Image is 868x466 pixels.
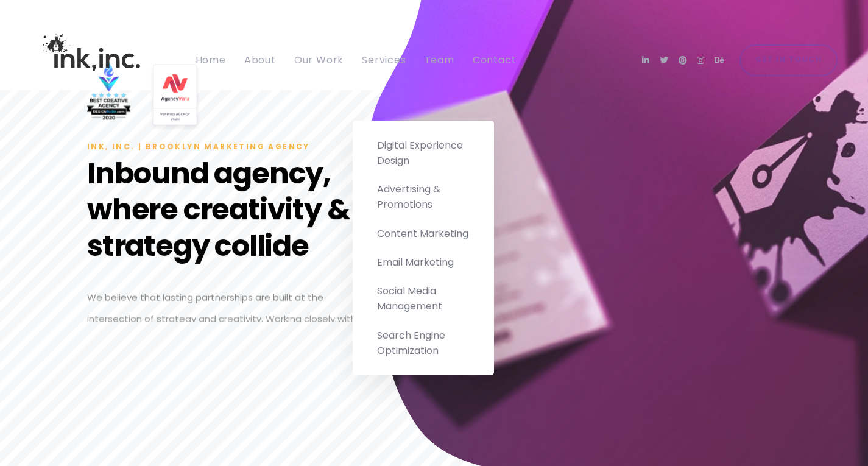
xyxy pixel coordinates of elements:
span: Digital Experience Design [377,138,463,168]
span: About [244,53,276,67]
a: Advertising & Promotions [353,175,494,219]
span: Our Work [294,53,344,67]
span: intersection of strategy and creativity. Working closely with [87,312,356,325]
span: Advertising & Promotions [377,182,440,211]
span: Inbound agency, [87,153,331,194]
a: Content Marketing [353,219,494,247]
span: where creativity & [87,189,350,230]
span: Home [196,53,226,67]
span: strategy collide [87,225,309,266]
span: Get in Touch [755,53,821,67]
span: We believe that lasting partnerships are built at the [87,291,323,303]
a: Search Engine Optimization [353,321,494,365]
a: Digital Experience Design [353,131,494,175]
span: Ink, Inc. | Brooklyn Marketing Agency [87,141,310,152]
span: Search Engine Optimization [377,328,445,358]
img: Ink, Inc. | Marketing Agency [30,11,152,93]
a: Social Media Management [353,277,494,320]
span: Email Marketing [377,255,454,269]
span: Team [425,53,454,67]
span: Services [362,53,406,67]
span: Social Media Management [377,284,442,313]
a: Get in Touch [739,44,838,76]
span: Contact [473,53,517,67]
span: Content Marketing [377,227,468,241]
a: Email Marketing [353,248,494,277]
